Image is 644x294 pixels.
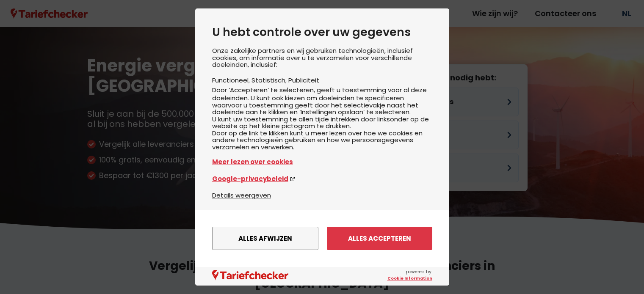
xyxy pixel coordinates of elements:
div: Onze zakelijke partners en wij gebruiken technologieën, inclusief cookies, om informatie over u t... [212,47,432,190]
button: Details weergeven [212,190,271,200]
h2: U hebt controle over uw gegevens [212,25,432,39]
button: Alles accepteren [327,227,432,250]
button: Alles afwijzen [212,227,318,250]
a: Meer lezen over cookies [212,157,432,167]
li: Functioneel [212,76,252,85]
li: Statistisch [252,76,288,85]
div: menu [195,210,449,267]
a: Cookie Information [387,275,432,281]
li: Publiciteit [288,76,319,85]
img: logo [212,270,288,280]
a: Google-privacybeleid [212,174,432,184]
span: powered by: [387,269,432,281]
